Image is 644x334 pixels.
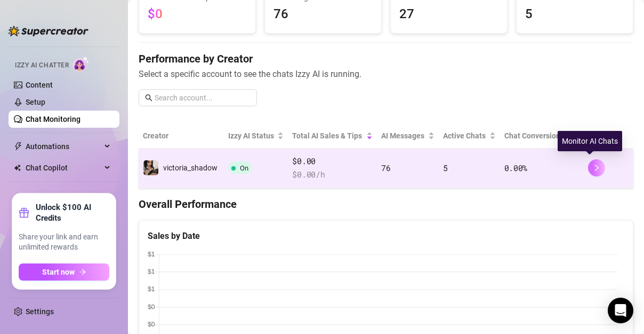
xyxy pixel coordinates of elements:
[42,268,75,276] span: Start now
[26,307,54,316] a: Settings
[14,142,22,151] span: thunderbolt
[9,26,88,36] img: logo-BBDzfeDw.svg
[377,123,439,149] th: AI Messages
[73,56,90,72] img: AI Chatter
[443,130,487,142] span: Active Chats
[399,4,498,25] span: 27
[26,159,101,176] span: Chat Copilot
[240,164,248,172] span: On
[15,60,69,71] span: Izzy AI Chatter
[139,123,224,149] th: Creator
[19,263,109,281] button: Start nowarrow-right
[19,232,109,253] span: Share your link and earn unlimited rewards
[292,130,364,142] span: Total AI Sales & Tips
[288,123,377,149] th: Total AI Sales & Tips
[36,202,109,223] strong: Unlock $100 AI Credits
[79,268,86,276] span: arrow-right
[19,207,29,218] span: gift
[228,130,276,142] span: Izzy AI Status
[145,94,152,102] span: search
[26,138,101,155] span: Automations
[139,67,633,81] span: Select a specific account to see the chats Izzy AI is running.
[608,298,633,323] div: Open Intercom Messenger
[439,123,500,149] th: Active Chats
[26,115,80,123] a: Chat Monitoring
[26,98,45,106] a: Setup
[500,123,584,149] th: Chat Conversion Rate
[148,6,163,21] span: $0
[155,92,251,104] input: Search account...
[26,81,53,89] a: Content
[381,130,426,142] span: AI Messages
[292,155,373,168] span: $0.00
[139,51,633,66] h4: Performance by Creator
[292,168,373,181] span: $ 0.00 /h
[504,162,528,173] span: 0.00 %
[443,162,448,173] span: 5
[139,197,633,212] h4: Overall Performance
[143,160,158,175] img: victoria_shadow
[558,131,622,151] div: Monitor AI Chats
[224,123,288,149] th: Izzy AI Status
[163,164,218,172] span: victoria_shadow
[588,159,605,176] button: right
[381,162,390,173] span: 76
[273,4,373,25] span: 76
[525,4,624,25] span: 5
[148,229,624,243] div: Sales by Date
[593,164,600,172] span: right
[14,164,21,172] img: Chat Copilot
